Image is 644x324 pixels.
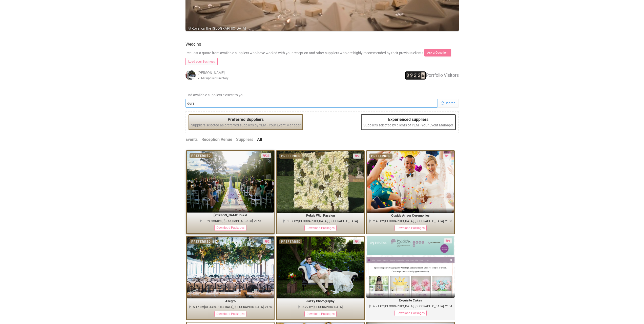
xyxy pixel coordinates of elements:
div: Loved by 2 clients or suppliers [263,239,271,244]
a: All [257,137,262,143]
div: PREFERRED [369,154,392,159]
div: Download Packages [394,310,427,316]
img: Jazzy_Photography_SV_0198H.jpg [277,237,364,298]
div: [PERSON_NAME] [185,70,277,80]
a: Download Packages [392,226,429,230]
img: Allegro1.jpg [187,237,274,298]
i: 197.87° south-southwest [367,218,373,224]
div: Download Packages [304,225,337,231]
div: Download Packages [394,225,427,231]
div: Download Packages [214,225,246,231]
div: 1.29 km [204,219,261,223]
span: Dural, [GEOGRAPHIC_DATA], 2158 [215,219,261,223]
a: Download Packages [212,312,249,316]
legend: Allegro [187,298,274,304]
div: PREFERRED [190,153,213,158]
div: Suppliers selected as preferred suppliers by YEM - Your Event Manager [189,114,303,130]
span: 2 [418,72,421,79]
img: PastedGraphic-3-1.png [367,151,454,213]
div: Download Packages [214,311,246,317]
a: Download Packages [392,311,429,315]
span: 3 [406,72,410,79]
a: Download Packages [302,312,339,316]
i: 198.09° south-southwest [367,303,373,309]
span: [GEOGRAPHIC_DATA], [GEOGRAPHIC_DATA] [298,219,358,223]
h4: Wedding [185,42,459,47]
a: Events [185,137,198,143]
legend: Exquisite Cakes [366,298,455,303]
img: website_screenshot_exquisite_cakes.png [366,236,455,298]
a: Download Packages [302,226,339,230]
i: 197.83° south-southwest [198,218,204,224]
span: [GEOGRAPHIC_DATA], [GEOGRAPHIC_DATA], 2158 [384,219,452,223]
img: open-uri20200524-4-1f5v9j8 [185,70,196,80]
img: PastedGraphic-8.png [277,151,364,213]
div: Loved by 1 clients or suppliers [443,154,451,159]
label: Find available suppliers closest to you [185,92,459,98]
a: Load your Business [185,58,218,65]
div: 5.17 km [193,305,272,309]
legend: Jazzy Photography [277,298,364,304]
span: 2 [414,72,417,79]
div: Loved by 23 clients or suppliers [261,153,271,158]
span: [GEOGRAPHIC_DATA], [GEOGRAPHIC_DATA], 2154 [384,304,452,308]
div: Suppliers selected by clients of YEM - Your Event Manager [361,114,456,130]
div: PREFERRED [190,239,213,244]
img: Bivianos2.jpg [187,151,274,213]
div: PREFERRED [279,239,302,244]
div: Download Packages [304,311,337,317]
span: [GEOGRAPHIC_DATA] [314,305,343,309]
div: Royal on the [GEOGRAPHIC_DATA] [188,26,461,31]
legend: Preferred Suppliers [191,117,301,123]
span: [GEOGRAPHIC_DATA], [GEOGRAPHIC_DATA], 2156 [204,305,272,309]
i: 197.3° south-southwest [296,304,302,310]
i: 197.81° south-southwest [281,218,287,224]
legend: Cupids Arrow Ceremonies [367,213,454,219]
small: YEM Supplier Directory [198,76,228,80]
div: 2.45 km [373,219,452,223]
div: Loved by 2 clients or suppliers [353,154,361,159]
div: Portfolio Visitors [368,71,459,80]
div: 6.71 km [373,304,452,309]
span: 9 [410,72,413,79]
legend: Experienced suppliers [363,117,453,123]
div: Request a quote from available suppliers who have worked with your reception and other suppliers ... [182,36,463,86]
div: 1.37 km [287,219,358,223]
div: Loved by 1 clients or suppliers [353,239,361,244]
a: Download Packages [212,225,249,230]
legend: Petals With Passion [277,213,364,219]
div: Loved by 1 clients or suppliers [444,238,452,243]
input: Search by location ... [185,99,438,108]
a: Reception Venue [201,137,232,143]
legend: [PERSON_NAME] Dural [187,213,274,218]
div: PREFERRED [279,154,302,159]
div: 6.27 km [302,305,343,309]
i: 198.1° south-southwest [187,304,193,310]
span: 9 [422,72,425,79]
a: Suppliers [236,137,253,143]
a: Search [438,99,459,108]
a: Ask a Question. [424,49,451,56]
